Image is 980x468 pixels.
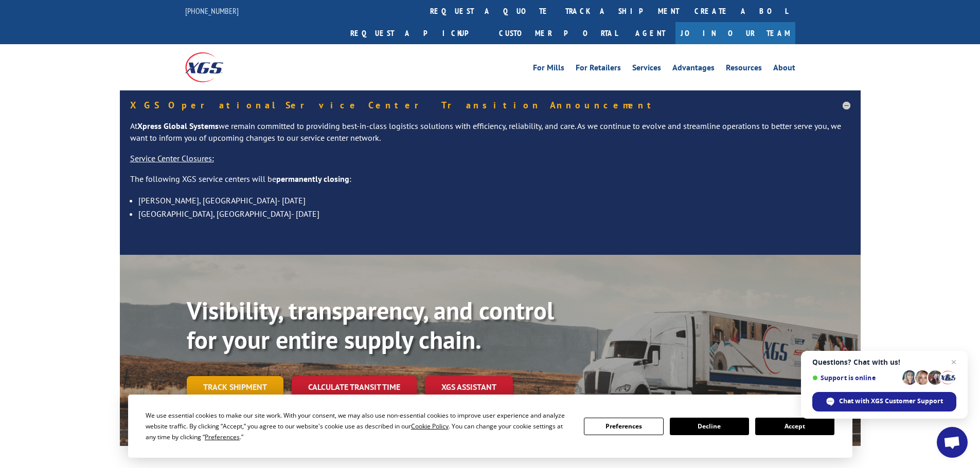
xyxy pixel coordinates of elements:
a: Request a pickup [343,22,491,44]
a: Open chat [937,427,968,458]
a: Agent [625,22,675,44]
span: Questions? Chat with us! [812,358,956,366]
a: Advantages [672,64,715,75]
span: Chat with XGS Customer Support [812,392,956,411]
li: [GEOGRAPHIC_DATA], [GEOGRAPHIC_DATA]- [DATE] [138,207,850,220]
span: Preferences [205,433,240,441]
a: For Mills [533,64,564,75]
button: Preferences [584,418,663,435]
div: We use essential cookies to make our site work. With your consent, we may also use non-essential ... [146,410,572,442]
p: At we remain committed to providing best-in-class logistics solutions with efficiency, reliabilit... [130,120,850,153]
a: XGS ASSISTANT [425,376,513,398]
button: Decline [670,418,749,435]
u: Service Center Closures: [130,153,214,163]
a: Customer Portal [491,22,625,44]
strong: Xpress Global Systems [137,121,219,131]
li: [PERSON_NAME], [GEOGRAPHIC_DATA]- [DATE] [138,194,850,207]
a: Services [632,64,661,75]
h5: XGS Operational Service Center Transition Announcement [130,101,850,110]
a: About [773,64,795,75]
a: Calculate transit time [292,376,417,398]
a: [PHONE_NUMBER] [185,6,239,16]
span: Support is online [812,374,899,382]
div: Cookie Consent Prompt [128,395,852,458]
b: Visibility, transparency, and control for your entire supply chain. [187,294,554,356]
span: Cookie Policy [411,422,449,430]
p: The following XGS service centers will be : [130,173,850,194]
a: For Retailers [576,64,621,75]
button: Accept [755,418,834,435]
a: Resources [726,64,762,75]
a: Track shipment [187,376,283,398]
span: Chat with XGS Customer Support [839,397,943,406]
a: Join Our Team [675,22,795,44]
strong: permanently closing [276,174,349,184]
